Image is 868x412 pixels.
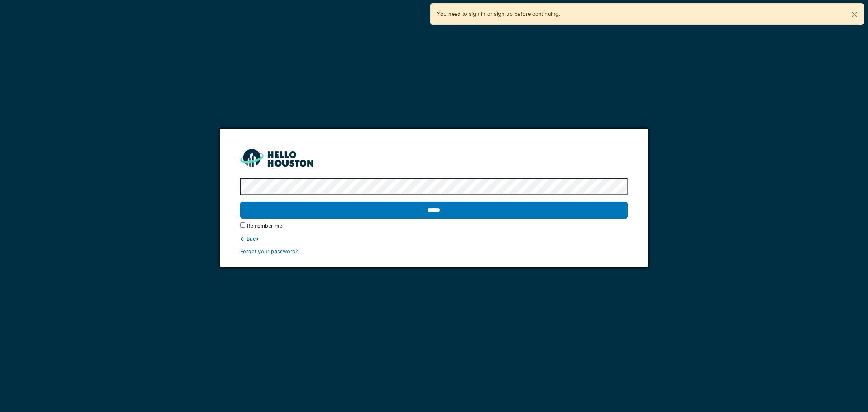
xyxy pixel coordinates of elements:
button: Close [845,4,864,25]
a: Forgot your password? [240,248,298,254]
img: HH_line-BYnF2_Hg.png [240,149,313,167]
div: ← Back [240,235,628,243]
label: Remember me [247,222,282,230]
div: You need to sign in or sign up before continuing. [430,3,864,25]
